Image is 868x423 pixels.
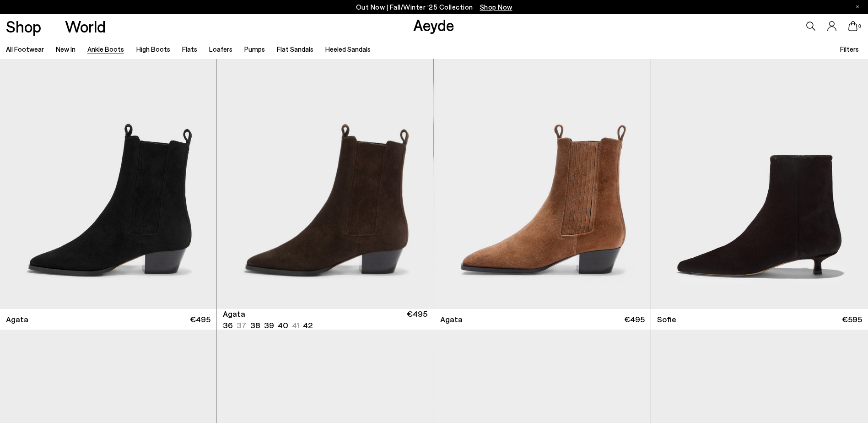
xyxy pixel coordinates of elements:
a: High Boots [136,45,170,53]
a: Heeled Sandals [325,45,371,53]
li: 36 [223,320,233,331]
a: Flats [182,45,197,53]
a: Ankle Boots [87,45,124,53]
li: 42 [303,320,313,331]
a: Shop [6,18,41,34]
ul: variant [223,320,310,331]
a: Pumps [244,45,265,53]
span: €495 [190,314,210,325]
a: 6 / 6 1 / 6 2 / 6 3 / 6 4 / 6 5 / 6 6 / 6 1 / 6 Next slide Previous slide [217,37,433,309]
a: Aeyde [413,15,454,34]
img: Agata Suede Ankle Boots [433,37,650,309]
li: 38 [250,320,260,331]
span: Sofie [657,314,676,325]
span: €495 [624,314,645,325]
p: Out Now | Fall/Winter ‘25 Collection [356,1,512,13]
li: 40 [278,320,288,331]
div: 1 / 6 [217,37,433,309]
a: Sofie €595 [651,309,868,330]
a: Flat Sandals [277,45,313,53]
li: 39 [264,320,274,331]
a: Loafers [209,45,232,53]
span: Navigate to /collections/new-in [480,3,512,11]
a: Agata €495 [434,309,651,330]
div: 2 / 6 [433,37,650,309]
a: All Footwear [6,45,44,53]
a: 0 [848,21,857,31]
img: Agata Suede Ankle Boots [217,37,433,309]
img: Sofie Ponyhair Ankle Boots [651,37,868,309]
a: New In [56,45,75,53]
a: World [65,18,106,34]
span: Agata [6,314,28,325]
span: 0 [857,24,862,29]
span: Agata [223,308,245,320]
span: €595 [842,314,862,325]
a: Agata 36 37 38 39 40 41 42 €495 [217,309,433,330]
span: Filters [840,45,859,53]
img: Agata Suede Ankle Boots [434,37,651,309]
span: €495 [407,308,427,331]
span: Agata [440,314,463,325]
